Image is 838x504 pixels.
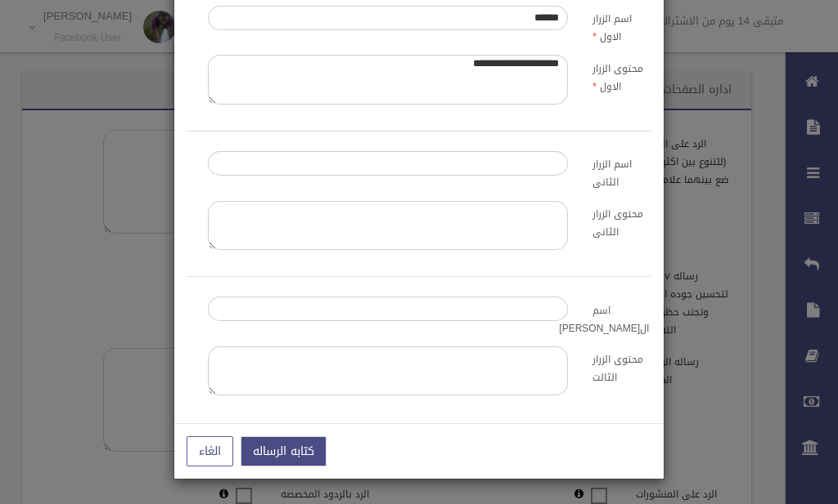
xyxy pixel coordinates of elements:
label: محتوى الزرار الاول [580,55,661,96]
label: اسم ال[PERSON_NAME] [580,297,661,337]
label: اسم الزرار الثانى [580,151,661,192]
button: كتابه الرساله [241,436,327,466]
label: محتوى الزرار الثانى [580,201,661,242]
label: اسم الزرار الاول [580,6,661,47]
label: محتوى الزرار الثالت [580,346,661,387]
button: الغاء [187,436,233,466]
